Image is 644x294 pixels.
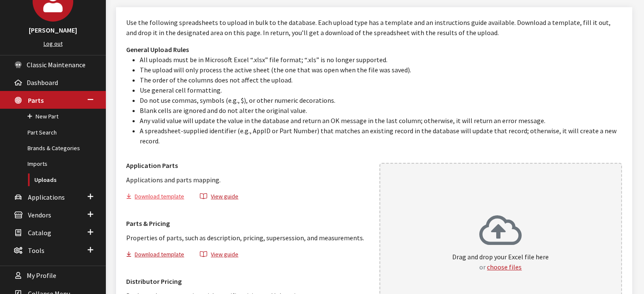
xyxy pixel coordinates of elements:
[140,75,622,85] li: The order of the columns does not affect the upload.
[126,160,369,170] h3: Application Parts
[140,65,622,75] li: The upload will only process the active sheet (the one that was open when the file was saved).
[140,126,622,146] li: A spreadsheet-supplied identifier (e.g., AppID or Part Number) that matches an existing record in...
[27,78,58,87] span: Dashboard
[140,115,622,126] li: Any valid value will update the value in the database and return an OK message in the last column...
[140,105,622,115] li: Blank cells are ignored and do not alter the original value.
[28,246,44,255] span: Tools
[44,40,63,47] a: Log out
[28,228,51,237] span: Catalog
[126,250,191,262] button: Download template
[126,233,369,243] p: Properties of parts, such as description, pricing, supersession, and measurements.
[193,250,246,262] button: View guide
[126,218,369,228] h3: Parts & Pricing
[126,276,369,286] h3: Distributor Pricing
[28,211,51,219] span: Vendors
[126,44,622,55] h3: General Upload Rules
[28,96,44,104] span: Parts
[479,263,486,271] span: or
[27,60,86,69] span: Classic Maintenance
[140,55,622,65] li: All uploads must be in Microsoft Excel “.xlsx” file format; “.xls” is no longer supported.
[8,25,97,35] h3: [PERSON_NAME]
[193,192,246,204] button: View guide
[452,252,549,272] p: Drag and drop your Excel file here
[140,95,622,105] li: Do not use commas, symbols (e.g., $), or other numeric decorations.
[28,193,65,201] span: Applications
[126,192,191,204] button: Download template
[487,262,522,272] button: choose files
[140,85,622,95] li: Use general cell formatting.
[126,17,622,38] p: Use the following spreadsheets to upload in bulk to the database. Each upload type has a template...
[126,175,369,185] p: Applications and parts mapping.
[27,272,56,280] span: My Profile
